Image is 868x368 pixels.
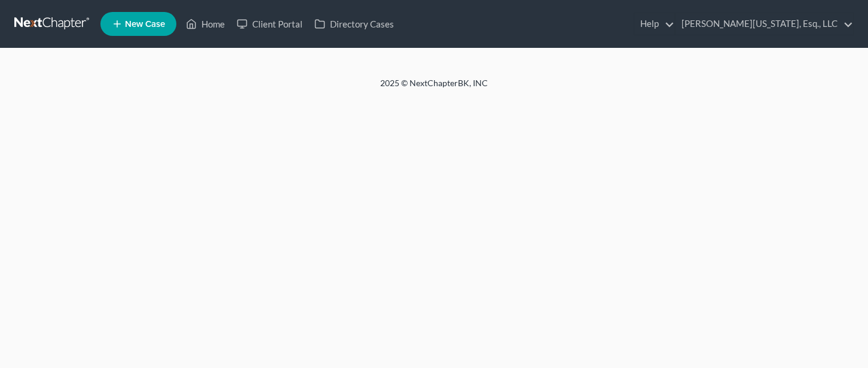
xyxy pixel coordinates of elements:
[93,77,775,99] div: 2025 © NextChapterBK, INC
[634,13,674,35] a: Help
[231,13,308,35] a: Client Portal
[676,13,853,35] a: [PERSON_NAME][US_STATE], Esq., LLC
[308,13,400,35] a: Directory Cases
[100,12,176,36] new-legal-case-button: New Case
[180,13,231,35] a: Home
